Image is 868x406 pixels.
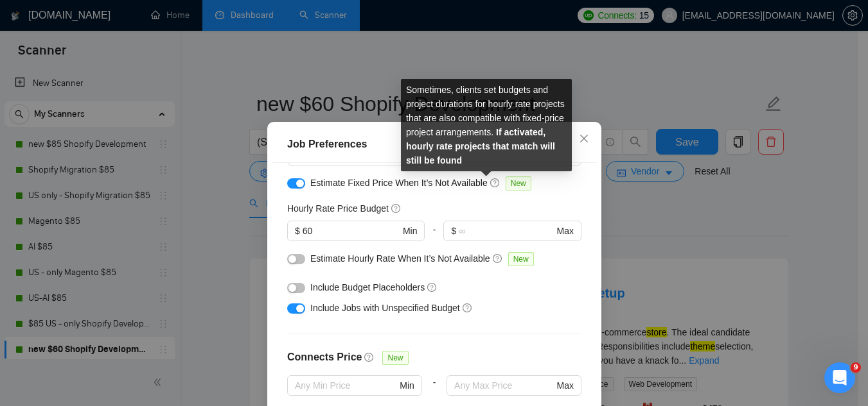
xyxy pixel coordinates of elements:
span: Min [402,224,417,238]
span: 9 [851,362,861,373]
div: Sometimes, clients set budgets and project durations for hourly rate projects that are also compa... [401,79,572,171]
span: Estimate Hourly Rate When It’s Not Available [310,253,490,264]
strong: If activated, hourly rate projects that match will still be found [406,127,555,165]
h5: Hourly Rate Price Budget [287,201,389,216]
span: close [579,133,589,144]
iframe: Intercom live chat [824,362,855,393]
span: Estimate Fixed Price When It’s Not Available [310,178,488,188]
span: Min [400,378,414,393]
span: question-circle [492,253,502,264]
input: ∞ [459,224,554,238]
button: Close [567,122,601,156]
input: Any Min Price [295,378,397,393]
span: New [508,252,533,266]
span: Include Jobs with Unspecified Budget [310,303,460,313]
div: Job Preferences [287,137,581,152]
h4: Connects Price [287,350,362,365]
span: $ [295,224,300,238]
div: - [425,221,443,251]
span: question-circle [364,352,375,362]
span: $ [451,224,456,238]
span: New [382,351,408,365]
input: Any Max Price [454,378,554,393]
span: Include Budget Placeholders [310,282,425,292]
span: Max [556,378,573,393]
span: Max [556,224,573,238]
span: question-circle [391,203,401,214]
span: question-circle [462,303,472,313]
span: question-circle [427,282,438,292]
span: New [505,176,531,190]
span: question-circle [490,178,500,188]
input: 0 [302,224,400,238]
